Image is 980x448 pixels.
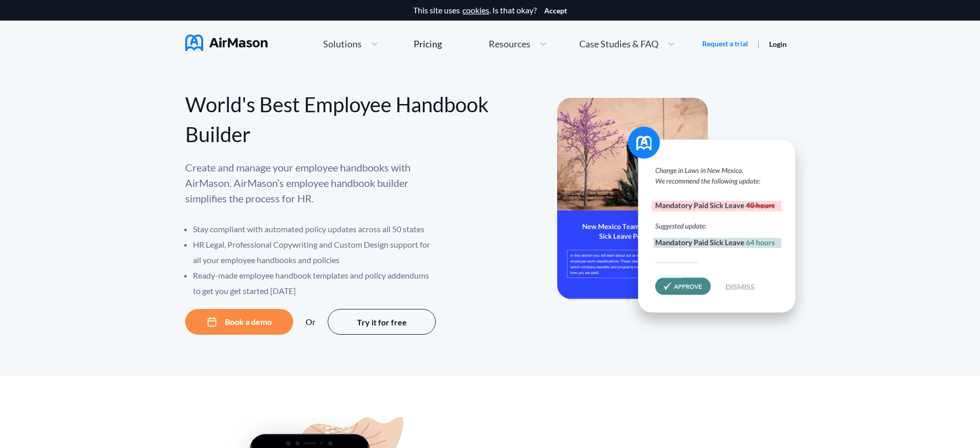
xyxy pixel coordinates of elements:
button: Book a demo [185,309,293,335]
img: AirMason Logo [185,35,268,51]
a: Login [769,40,787,48]
a: cookies [462,6,489,15]
span: Resources [489,39,530,48]
span: Case Studies & FAQ [579,39,658,48]
span: | [757,39,760,48]
a: Request a trial [702,39,748,49]
li: Stay compliant with automated policy updates across all 50 states [193,221,437,237]
li: Ready-made employee handbook templates and policy addendums to get you get started [DATE] [193,268,437,299]
img: hero-banner [557,98,809,334]
a: Pricing [414,35,442,53]
div: Pricing [414,39,442,48]
div: World's Best Employee Handbook Builder [185,90,490,149]
div: Or [306,317,315,326]
span: Solutions [323,39,362,48]
button: Try it for free [328,309,436,335]
p: Create and manage your employee handbooks with AirMason. AirMason’s employee handbook builder sim... [185,160,437,206]
li: HR Legal, Professional Copywriting and Custom Design support for all your employee handbooks and ... [193,237,437,268]
button: Accept cookies [544,7,567,15]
